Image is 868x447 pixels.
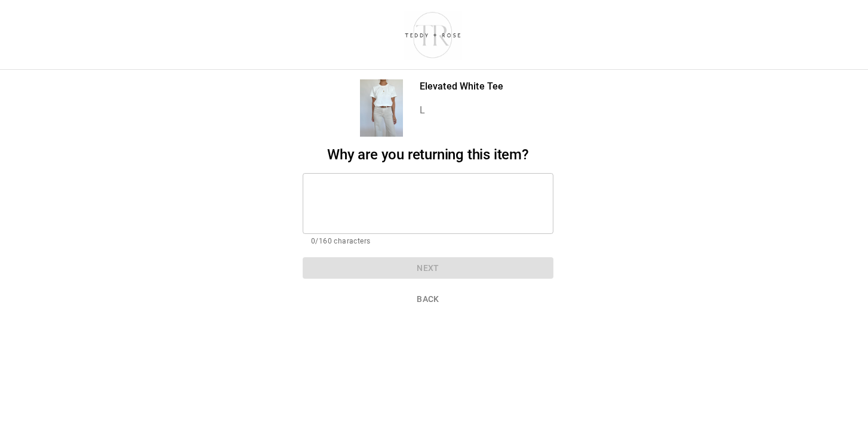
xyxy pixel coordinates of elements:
p: Elevated White Tee [420,79,504,94]
p: L [420,103,504,118]
h2: Why are you returning this item? [303,146,553,164]
button: Back [303,288,553,310]
img: shop-teddyrose.myshopify.com-d93983e8-e25b-478f-b32e-9430bef33fdd [399,9,467,60]
p: 0/160 characters [311,236,545,248]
